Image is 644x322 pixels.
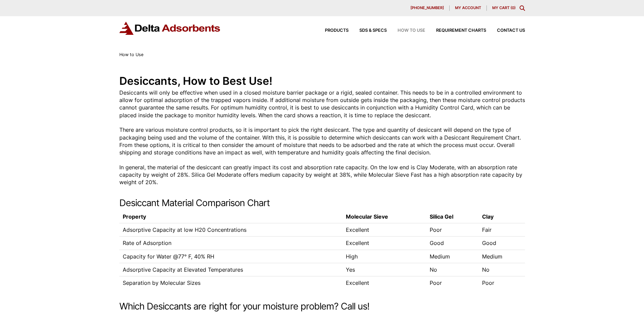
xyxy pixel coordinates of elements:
h2: Desiccant Material Comparison Chart [119,198,525,209]
a: How to Use [387,28,425,33]
td: Medium [426,250,478,263]
a: [PHONE_NUMBER] [405,5,450,11]
p: In general, the material of the desiccant can greatly impact its cost and absorption rate capacit... [119,164,525,186]
a: Requirement Charts [425,28,486,33]
th: Silica Gel [426,210,478,223]
a: Products [314,28,349,33]
td: Separation by Molecular Sizes [119,276,343,290]
div: Toggle Modal Content [520,5,525,11]
span: My account [455,6,481,10]
h2: Which Desiccants are right for your moisture problem? Call us! [119,301,525,312]
span: How to Use [398,28,425,33]
span: How to Use [119,52,143,57]
span: 0 [512,5,514,10]
td: Rate of Adsorption [119,237,343,250]
a: My Cart (0) [492,5,516,10]
td: High [342,250,426,263]
span: Products [325,28,349,33]
td: Poor [426,276,478,290]
span: Contact Us [497,28,525,33]
th: Property [119,210,343,223]
p: There are various moisture control products, so it is important to pick the right desiccant. The ... [119,126,525,156]
td: Excellent [342,223,426,236]
td: Excellent [342,276,426,290]
td: Poor [479,276,525,290]
a: SDS & SPECS [349,28,387,33]
a: My account [450,5,487,11]
a: Contact Us [486,28,525,33]
td: Capacity for Water @77° F, 40% RH [119,250,343,263]
span: SDS & SPECS [359,28,387,33]
td: Adsorptive Capacity at low H20 Concentrations [119,223,343,236]
td: Medium [479,250,525,263]
th: Molecular Sieve [342,210,426,223]
h1: Desiccants, How to Best Use! [119,74,525,89]
td: No [426,263,478,276]
td: Good [479,237,525,250]
p: Desiccants will only be effective when used in a closed moisture barrier package or a rigid, seal... [119,89,525,119]
th: Clay [479,210,525,223]
td: Poor [426,223,478,236]
td: No [479,263,525,276]
td: Adsorptive Capacity at Elevated Temperatures [119,263,343,276]
span: [PHONE_NUMBER] [410,6,444,10]
td: Fair [479,223,525,236]
td: Yes [342,263,426,276]
td: Excellent [342,237,426,250]
span: Requirement Charts [436,28,486,33]
img: Delta Adsorbents [119,22,221,35]
td: Good [426,237,478,250]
